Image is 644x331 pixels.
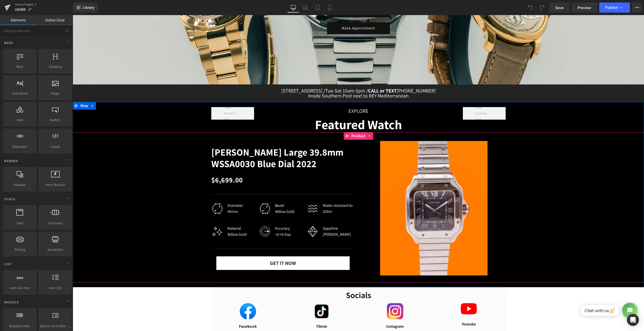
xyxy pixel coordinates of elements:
[189,102,383,117] h2: Featured Watch
[250,216,278,222] div: [PERSON_NAME]
[295,310,350,312] h4: Instagram
[632,3,642,13] button: More
[605,6,618,10] span: Publish
[155,194,170,200] div: 40mm
[40,144,70,149] span: Liquid
[202,210,218,216] div: Accuracy
[503,283,569,307] iframe: Tidio Chat
[139,131,282,154] a: [PERSON_NAME] Large 39.8mm WSSA0030 Blue Dial 2022
[311,3,324,13] a: Tablet
[295,72,324,79] strong: CALL or TEXT
[40,64,70,69] span: Heading
[250,187,282,200] div: Water-resistant to 100m
[5,144,35,149] span: Separator
[253,72,295,79] span: Tue-Sat 10am-5pm /
[139,159,170,171] span: $6,699.00
[189,92,383,100] div: EXPLORE
[324,3,336,13] a: Mobile
[144,241,277,255] button: GET IT NOW
[5,117,35,123] span: Icon
[5,323,35,329] span: Breadcrumbs
[202,194,222,200] div: Yellow Gold
[4,197,16,202] span: Stack
[15,3,73,7] a: Home Pages
[599,3,630,13] button: Publish
[148,310,203,312] div: Facebook
[4,262,12,266] span: List
[294,117,300,125] a: Expand / Collapse
[4,40,14,45] span: Base
[83,5,94,10] span: Library
[5,220,35,226] span: Tabs
[202,187,222,194] div: Bezel
[537,3,547,13] button: Redo
[572,3,597,13] a: Preview
[40,285,70,291] span: Icon List
[235,77,336,84] span: Inside Southern Post next to BEY Mediterranean
[5,182,35,187] span: Parallax
[40,182,70,187] span: Hero Banner
[5,285,35,291] span: Icon List Hoz
[277,117,294,125] span: Product
[36,15,73,25] a: Global Style
[324,72,363,79] span: [PHONE_NUMBER]
[40,220,70,226] span: Carousel
[40,117,70,123] span: Button
[155,216,174,222] div: Yellow Gold
[155,210,174,216] div: Material
[578,5,591,10] span: Preview
[299,3,311,13] a: Laptop
[73,3,98,13] a: New Library
[5,64,35,69] span: Row
[202,216,218,222] div: -4/+6 Day
[4,300,19,305] span: Module
[627,314,639,326] div: Open Intercom Messenger
[254,7,317,19] a: Make Appointment
[222,304,276,312] div: Tiktok
[7,87,17,94] span: Row
[555,5,563,10] span: Save
[40,247,70,252] span: Accordion
[250,210,278,216] div: Sapphire
[525,3,535,13] button: Undo
[227,275,345,286] h2: Socials
[4,159,19,163] span: Banner
[155,187,170,194] div: Diameter
[40,91,70,96] span: Image
[307,126,415,260] img: Cartier Santos Large 39.8mm WSSA0030 Blue Dial 2022
[17,87,23,94] a: Expand / Collapse
[369,305,423,313] h4: youtube
[15,8,26,12] span: HOME
[40,323,70,329] span: Before and After Images
[5,247,35,252] span: Pricing
[5,91,35,96] span: Text Block
[287,3,299,13] a: Desktop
